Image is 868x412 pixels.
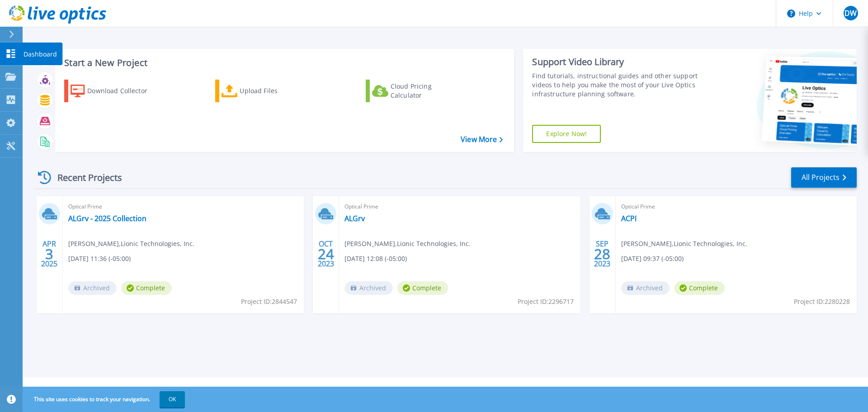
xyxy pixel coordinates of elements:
span: Optical Prime [68,202,298,212]
div: SEP 2023 [594,237,611,270]
span: Complete [674,281,725,295]
button: OK [160,391,185,407]
span: Archived [68,281,117,295]
div: OCT 2023 [317,237,335,270]
span: Optical Prime [621,202,851,212]
a: ALGrv - 2025 Collection [68,214,146,223]
div: Recent Projects [35,166,134,189]
span: Optical Prime [344,202,575,212]
span: Archived [344,281,393,295]
span: Project ID: 2296717 [518,297,574,307]
span: This site uses cookies to track your navigation. [25,391,185,407]
span: [PERSON_NAME] , Lionic Technologies, Inc. [344,239,471,249]
span: [DATE] 12:08 (-05:00) [344,254,407,264]
span: Project ID: 2280228 [794,297,850,307]
span: Complete [397,281,448,295]
a: Download Collector [64,80,165,102]
span: 24 [318,250,334,258]
a: All Projects [791,167,857,188]
span: [PERSON_NAME] , Lionic Technologies, Inc. [621,239,747,249]
span: Archived [621,281,670,295]
div: Download Collector [87,82,160,100]
a: View More [461,135,503,144]
h3: Start a New Project [64,58,503,68]
span: 28 [594,250,610,258]
p: Dashboard [24,43,57,66]
div: Find tutorials, instructional guides and other support videos to help you make the most of your L... [532,71,702,99]
a: Explore Now! [532,125,601,143]
span: Complete [121,281,172,295]
span: [PERSON_NAME] , Lionic Technologies, Inc. [68,239,194,249]
div: APR 2025 [41,237,58,270]
a: Upload Files [215,80,316,102]
a: ACPI [621,214,637,223]
span: Project ID: 2844547 [241,297,297,307]
span: DW [844,9,857,17]
div: Upload Files [240,82,312,100]
span: 3 [45,250,53,258]
div: Support Video Library [532,56,702,68]
div: Cloud Pricing Calculator [391,82,463,100]
a: Cloud Pricing Calculator [366,80,467,102]
span: [DATE] 11:36 (-05:00) [68,254,131,264]
a: ALGrv [344,214,365,223]
span: [DATE] 09:37 (-05:00) [621,254,684,264]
